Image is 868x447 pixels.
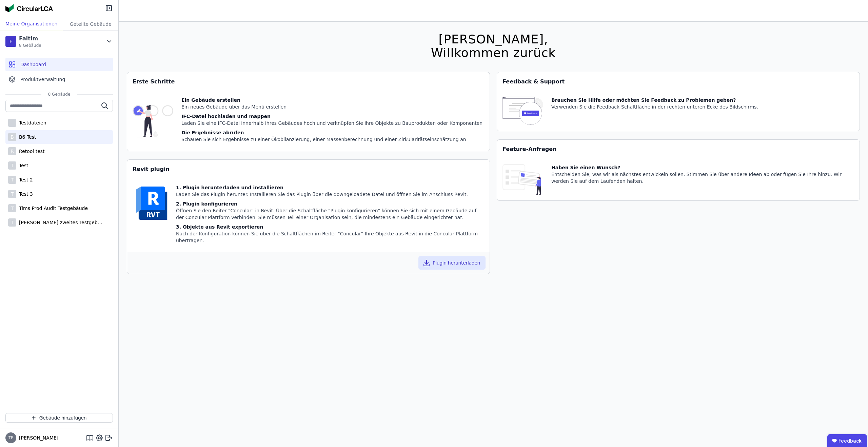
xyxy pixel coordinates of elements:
span: 8 Gebäude [41,92,77,97]
div: IFC-Datei hochladen und mappen [181,113,482,120]
span: [PERSON_NAME] [16,434,58,441]
div: T [8,190,16,198]
div: Öffnen Sie den Reiter "Concular" in Revit. Über die Schaltfläche "Plugin konfigurieren" können Si... [176,207,484,221]
div: T [8,161,16,170]
div: Haben Sie einen Wunsch? [551,164,854,171]
button: Plugin herunterladen [418,256,486,270]
div: Die Ergebnisse abrufen [181,129,482,136]
div: Schauen Sie sich Ergebnisse zu einer Ökobilanzierung, einer Massenberechnung und einer Zirkularit... [181,136,482,143]
div: 1. Plugin herunterladen und installieren [176,184,484,191]
div: Revit plugin [127,160,490,179]
div: Tims Prod Audit Testgebäude [16,205,88,212]
div: Retool test [16,148,45,155]
div: Testdateien [16,119,46,126]
div: Feature-Anfragen [497,140,860,159]
div: Laden Sie eine IFC-Datei innerhalb Ihres Gebäudes hoch und verknüpfen Sie ihre Objekte zu Bauprod... [181,120,482,127]
div: Brauchen Sie Hilfe oder möchten Sie Feedback zu Problemen geben? [551,97,758,103]
div: Verwenden Sie die Feedback-Schaltfläche in der rechten unteren Ecke des Bildschirms. [551,103,758,110]
div: B [8,133,16,141]
div: Ein Gebäude erstellen [181,97,482,103]
div: Faltim [19,35,41,43]
div: Laden Sie das Plugin herunter. Installieren Sie das Plugin über die downgeloadete Datei und öffne... [176,191,484,198]
div: Test 3 [16,191,33,197]
div: Test [16,162,28,169]
div: Willkommen zurück [431,46,556,60]
div: Entscheiden Sie, was wir als nächstes entwickeln sollen. Stimmen Sie über andere Ideen ab oder fü... [551,171,854,184]
img: feature_request_tile-UiXE1qGU.svg [502,164,543,195]
div: Feedback & Support [497,72,860,91]
button: Gebäude hinzufügen [5,413,113,423]
div: Geteilte Gebäude [63,18,118,30]
span: 8 Gebäude [19,43,41,48]
img: Concular [5,4,53,12]
div: T [8,176,16,184]
div: R [8,147,16,155]
div: [PERSON_NAME] zweites Testgebäude [16,219,104,226]
img: revit-YwGVQcbs.svg [133,184,171,222]
div: T [8,204,16,212]
div: 2. Plugin konfigurieren [176,200,484,207]
div: Test 2 [16,176,33,183]
span: TF [8,436,13,440]
img: getting_started_tile-DrF_GRSv.svg [133,97,173,145]
div: [PERSON_NAME], [431,33,556,46]
span: Dashboard [20,61,46,68]
div: Erste Schritte [127,72,490,91]
div: B6 Test [16,134,36,140]
img: feedback-icon-HCTs5lye.svg [502,97,543,125]
div: 3. Objekte aus Revit exportieren [176,223,484,230]
div: Nach der Konfiguration können Sie über die Schaltflächen im Reiter "Concular" Ihre Objekte aus Re... [176,230,484,244]
div: T [8,218,16,227]
div: Ein neues Gebäude über das Menü erstellen [181,103,482,110]
span: Produktverwaltung [20,76,65,83]
div: F [5,36,16,47]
